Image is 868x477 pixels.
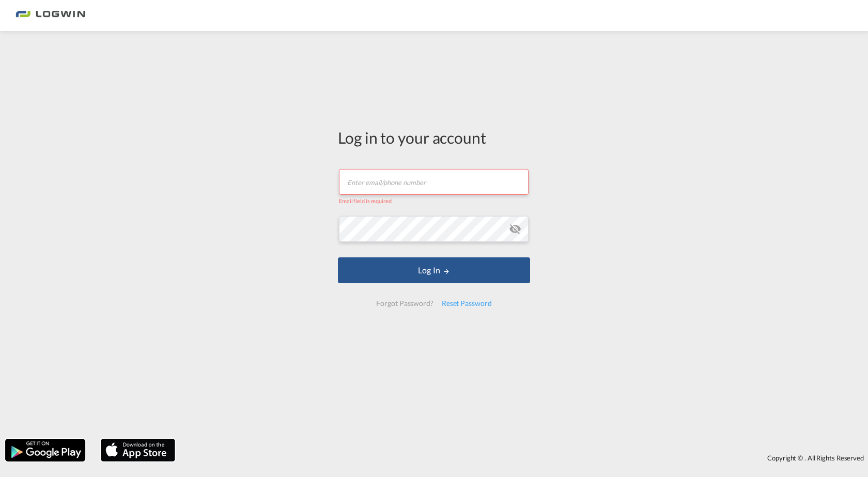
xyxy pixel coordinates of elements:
img: apple.png [100,438,176,463]
md-icon: icon-eye-off [509,223,521,235]
div: Copyright © . All Rights Reserved [180,449,868,467]
button: LOGIN [338,257,530,283]
div: Log in to your account [338,127,530,148]
input: Enter email/phone number [339,169,529,195]
img: google.png [4,438,86,463]
span: Email field is required [339,197,392,204]
img: 2761ae10d95411efa20a1f5e0282d2d7.png [16,4,85,27]
div: Reset Password [438,294,496,313]
div: Forgot Password? [372,294,437,313]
